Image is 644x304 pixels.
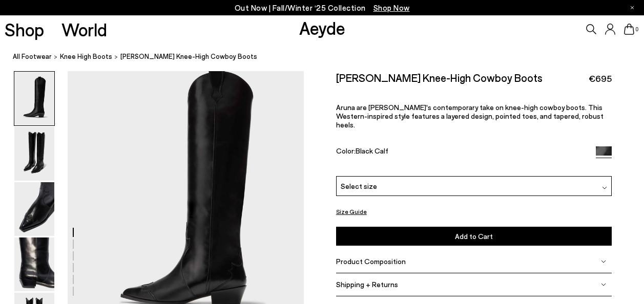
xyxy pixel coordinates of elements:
[14,127,54,181] img: Aruna Leather Knee-High Cowboy Boots - Image 2
[60,52,112,60] span: knee high boots
[60,51,112,62] a: knee high boots
[356,146,388,155] span: Black Calf
[336,280,398,289] span: Shipping + Returns
[5,20,44,38] a: Shop
[602,185,607,190] img: svg%3E
[336,205,367,218] button: Size Guide
[14,182,54,236] img: Aruna Leather Knee-High Cowboy Boots - Image 3
[601,259,606,264] img: svg%3E
[336,146,587,158] div: Color:
[336,257,406,266] span: Product Composition
[589,72,612,85] span: €695
[120,51,257,62] span: [PERSON_NAME] Knee-High Cowboy Boots
[336,71,543,84] h2: [PERSON_NAME] Knee-High Cowboy Boots
[13,51,52,62] a: All Footwear
[336,227,612,246] button: Add to Cart
[455,232,493,241] span: Add to Cart
[634,27,639,32] span: 0
[373,3,410,12] span: Navigate to /collections/new-in
[601,282,606,287] img: svg%3E
[624,24,634,35] a: 0
[61,20,107,38] a: World
[341,181,377,191] span: Select size
[14,237,54,291] img: Aruna Leather Knee-High Cowboy Boots - Image 4
[299,17,345,38] a: Aeyde
[13,43,644,71] nav: breadcrumb
[14,72,54,125] img: Aruna Leather Knee-High Cowboy Boots - Image 1
[336,103,604,129] span: Aruna are [PERSON_NAME]'s contemporary take on knee-high cowboy boots. This Western-inspired styl...
[235,2,410,14] p: Out Now | Fall/Winter ‘25 Collection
